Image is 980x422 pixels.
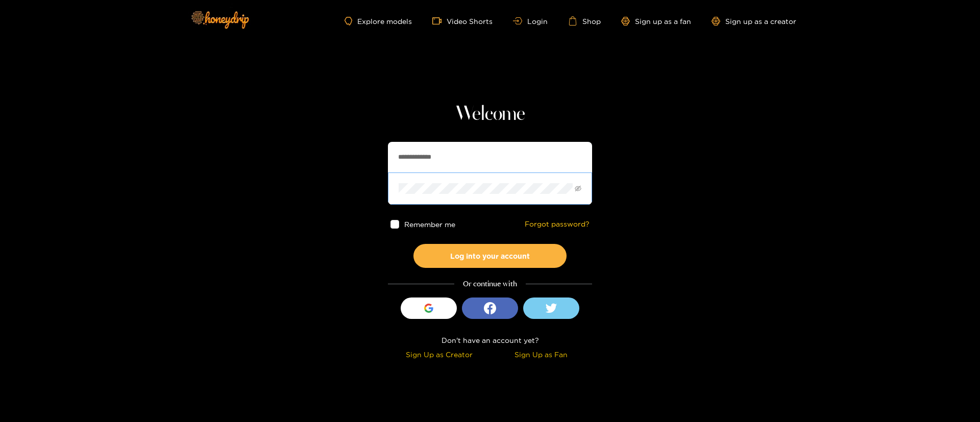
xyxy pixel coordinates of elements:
[621,17,691,26] a: Sign up as a fan
[493,349,590,360] div: Sign Up as Fan
[712,17,796,26] a: Sign up as a creator
[575,185,581,192] span: eye-invisible
[388,102,592,127] h1: Welcome
[525,220,590,229] a: Forgot password?
[568,16,601,26] a: Shop
[404,220,455,228] span: Remember me
[345,17,412,26] a: Explore models
[388,334,592,346] div: Don't have an account yet?
[413,244,567,268] button: Log into your account
[388,278,592,290] div: Or continue with
[432,16,447,26] span: video-camera
[513,17,548,25] a: Login
[432,16,493,26] a: Video Shorts
[390,349,487,360] div: Sign Up as Creator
